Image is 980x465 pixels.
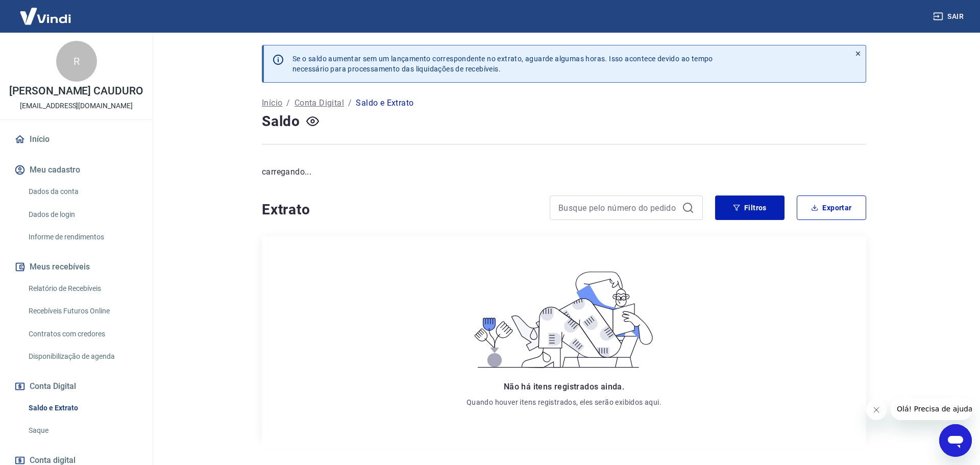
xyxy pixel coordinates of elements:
button: Filtros [715,195,785,220]
iframe: Mensagem da empresa [891,398,972,420]
p: Se o saldo aumentar sem um lançamento correspondente no extrato, aguarde algumas horas. Isso acon... [292,54,713,74]
iframe: Fechar mensagem [866,400,887,420]
p: carregando... [262,166,866,178]
iframe: Botão para abrir a janela de mensagens [939,424,972,457]
button: Meus recebíveis [12,256,140,278]
a: Saque [24,420,140,441]
a: Dados de login [24,204,140,225]
button: Sair [931,7,968,26]
p: Quando houver itens registrados, eles serão exibidos aqui. [467,397,661,407]
a: Informe de rendimentos [24,227,140,248]
button: Conta Digital [12,375,140,398]
p: [EMAIL_ADDRESS][DOMAIN_NAME] [20,101,133,111]
a: Início [262,97,282,109]
p: / [348,97,352,109]
div: R [56,41,97,82]
a: Dados da conta [24,181,140,202]
a: Disponibilização de agenda [24,346,140,367]
p: Saldo e Extrato [356,97,413,109]
a: Saldo e Extrato [24,398,140,419]
a: Contratos com credores [24,324,140,345]
h4: Extrato [262,200,537,220]
button: Exportar [797,195,866,220]
a: Relatório de Recebíveis [24,278,140,299]
input: Busque pelo número do pedido [558,200,678,215]
span: Olá! Precisa de ajuda? [6,7,86,15]
p: [PERSON_NAME] CAUDURO [9,86,143,96]
button: Meu cadastro [12,159,140,181]
h4: Saldo [262,111,300,132]
a: Início [12,128,140,151]
a: Recebíveis Futuros Online [24,301,140,322]
span: Não há itens registrados ainda. [504,382,624,391]
p: / [286,97,290,109]
a: Conta Digital [295,97,344,109]
img: Vindi [12,1,79,32]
